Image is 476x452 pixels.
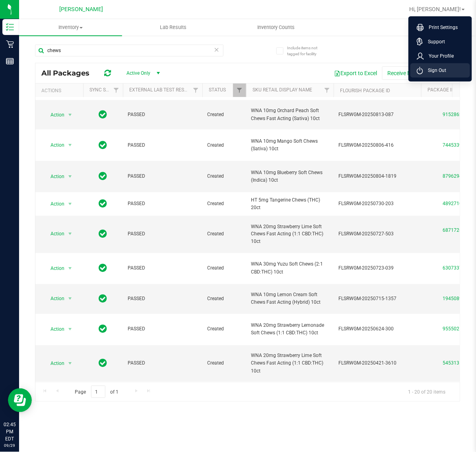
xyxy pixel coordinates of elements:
[43,324,65,335] span: Action
[207,295,241,303] span: Created
[287,45,327,57] span: Include items not tagged for facility
[233,83,246,97] a: Filter
[251,223,329,246] span: WNA 20mg Strawberry Lime Soft Chews Fast Acting (1:1 CBD:THC) 10ct
[209,87,226,93] a: Status
[65,229,75,240] span: select
[43,229,65,240] span: Action
[41,69,97,78] span: All Packages
[128,173,198,180] span: PASSED
[6,57,14,65] inline-svg: Reports
[207,231,241,238] span: Created
[423,38,445,46] span: Support
[340,88,390,93] a: Flourish Package ID
[251,322,329,337] span: WNA 20mg Strawberry Lemonade Soft Chews (1:1 CBD:THC) 10ct
[417,38,467,46] a: Support
[338,200,416,208] span: FLSRWGM-20250730-203
[251,352,329,375] span: WNA 20mg Strawberry Lime Soft Chews Fast Acting (1:1 CBD:THC) 10ct
[122,19,225,36] a: Lab Results
[128,111,198,118] span: PASSED
[207,142,241,149] span: Created
[99,109,107,120] span: In Sync
[43,358,65,369] span: Action
[99,293,107,305] span: In Sync
[128,295,198,303] span: PASSED
[19,24,122,31] span: Inventory
[251,169,329,184] span: WNA 10mg Blueberry Soft Chews (Indica) 10ct
[251,107,329,122] span: WNA 10mg Orchard Peach Soft Chews Fast Acting (Sativa) 10ct
[225,19,328,36] a: Inventory Counts
[43,109,65,120] span: Action
[59,6,103,13] span: [PERSON_NAME]
[99,263,107,274] span: In Sync
[338,142,416,149] span: FLSRWGM-20250806-416
[189,83,202,97] a: Filter
[338,265,416,272] span: FLSRWGM-20250723-039
[214,45,220,55] span: Clear
[338,111,416,118] span: FLSRWGM-20250813-087
[338,360,416,367] span: FLSRWGM-20250421-3610
[43,171,65,182] span: Action
[321,83,334,97] a: Filter
[4,442,16,448] p: 09/29
[338,295,416,303] span: FLSRWGM-20250715-1357
[128,265,198,272] span: PASSED
[35,45,223,56] input: Search Package ID, Item Name, SKU, Lot or Part Number...
[149,24,197,31] span: Lab Results
[4,421,16,442] p: 02:45 PM EDT
[65,358,75,369] span: select
[410,63,470,78] li: Sign Out
[128,360,198,367] span: PASSED
[251,291,329,307] span: WNA 10mg Lemon Cream Soft Chews Fast Acting (Hybrid) 10ct
[207,111,241,118] span: Created
[251,261,329,276] span: WNA 30mg Yuzu Soft Chews (2:1 CBD:THC) 10ct
[338,173,416,180] span: FLSRWGM-20250804-1819
[89,87,120,93] a: Sync Status
[207,200,241,208] span: Created
[99,324,107,335] span: In Sync
[329,66,382,80] button: Export to Excel
[207,265,241,272] span: Created
[99,229,107,240] span: In Sync
[6,40,14,48] inline-svg: Retail
[423,66,446,74] span: Sign Out
[43,198,65,210] span: Action
[6,23,14,31] inline-svg: Inventory
[129,87,192,93] a: External Lab Test Result
[99,140,107,151] span: In Sync
[65,263,75,274] span: select
[338,326,416,333] span: FLSRWGM-20250624-300
[424,23,458,31] span: Print Settings
[128,200,198,208] span: PASSED
[65,293,75,305] span: select
[251,138,329,153] span: WNA 10mg Mango Soft Chews (Sativa) 10ct
[409,6,461,12] span: Hi, [PERSON_NAME]!
[99,171,107,182] span: In Sync
[43,263,65,274] span: Action
[128,231,198,238] span: PASSED
[43,293,65,305] span: Action
[65,140,75,151] span: select
[43,140,65,151] span: Action
[424,52,454,60] span: Your Profile
[247,24,305,31] span: Inventory Counts
[65,324,75,335] span: select
[65,171,75,182] span: select
[253,87,312,93] a: SKU Retail Display Name
[19,19,122,36] a: Inventory
[65,109,75,120] span: select
[128,326,198,333] span: PASSED
[338,231,416,238] span: FLSRWGM-20250727-503
[41,88,80,93] div: Actions
[402,386,452,398] span: 1 - 20 of 20 items
[427,87,455,93] a: Package ID
[99,198,107,209] span: In Sync
[251,196,329,211] span: HT 5mg Tangerine Chews (THC) 20ct
[99,358,107,369] span: In Sync
[91,386,105,398] input: 1
[65,198,75,210] span: select
[128,142,198,149] span: PASSED
[382,66,448,80] button: Receive Non-Cannabis
[207,326,241,333] span: Created
[207,360,241,367] span: Created
[8,388,32,412] iframe: Resource center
